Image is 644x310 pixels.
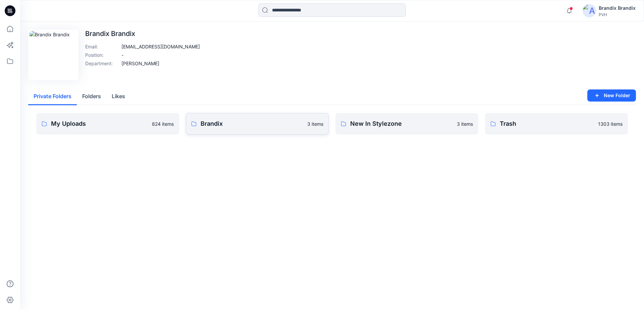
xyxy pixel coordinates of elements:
p: Brandix Brandix [85,30,200,38]
p: Department : [85,60,119,67]
p: 3 items [457,120,473,127]
a: New In Stylezone3 items [335,113,478,134]
p: New In Stylezone [350,119,453,128]
p: Position : [85,51,119,59]
a: My Uploads824 items [36,113,179,134]
button: Private Folders [28,88,77,105]
p: [PERSON_NAME] [121,60,159,67]
p: 824 items [152,120,174,127]
p: [EMAIL_ADDRESS][DOMAIN_NAME] [121,43,200,50]
a: Trash1303 items [485,113,628,134]
button: Folders [77,88,106,105]
p: 3 items [307,120,323,127]
img: Brandix Brandix [30,31,77,79]
p: My Uploads [51,119,148,128]
div: Brandix Brandix [599,4,636,12]
div: PVH [599,12,636,17]
p: Brandix [201,119,303,128]
button: Likes [106,88,130,105]
p: 1303 items [598,120,623,127]
p: Trash [500,119,594,128]
img: avatar [583,4,596,17]
button: New Folder [587,89,636,102]
p: Email : [85,43,119,50]
p: - [121,51,123,59]
a: Brandix3 items [186,113,329,134]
